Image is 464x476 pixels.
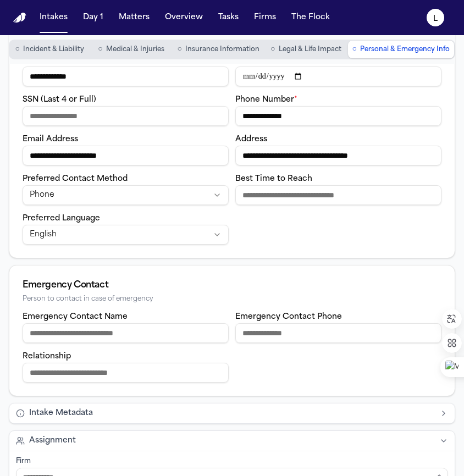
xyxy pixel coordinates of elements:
[235,185,441,205] input: Best time to reach
[23,323,229,343] input: Emergency contact name
[348,41,454,58] button: Go to Personal & Emergency Info
[266,41,345,58] button: Go to Legal & Life Impact
[235,175,312,183] label: Best Time to Reach
[235,323,441,343] input: Emergency contact phone
[287,8,334,27] button: The Flock
[9,431,455,451] button: Assignment
[23,106,229,126] input: SSN
[178,44,182,55] span: ○
[98,44,102,55] span: ○
[214,8,243,27] button: Tasks
[23,214,100,223] label: Preferred Language
[16,457,448,466] div: Firm
[360,45,450,54] span: Personal & Emergency Info
[235,67,441,86] input: Date of birth
[235,135,267,143] label: Address
[352,44,357,55] span: ○
[13,13,26,23] img: Finch Logo
[23,146,229,165] input: Email address
[279,45,341,54] span: Legal & Life Impact
[23,313,128,321] label: Emergency Contact Name
[23,363,229,383] input: Emergency contact relationship
[15,44,19,55] span: ○
[10,41,89,58] button: Go to Incident & Liability
[23,352,71,361] label: Relationship
[79,8,108,27] button: Day 1
[173,41,264,58] button: Go to Insurance Information
[91,41,170,58] button: Go to Medical & Injuries
[23,175,128,183] label: Preferred Contact Method
[106,45,164,54] span: Medical & Injuries
[23,96,96,104] label: SSN (Last 4 or Full)
[29,435,76,446] span: Assignment
[23,67,229,86] input: Full name
[161,8,207,27] button: Overview
[235,96,297,104] label: Phone Number
[23,279,441,292] div: Emergency Contact
[114,8,154,27] button: Matters
[185,45,259,54] span: Insurance Information
[29,408,93,419] span: Intake Metadata
[235,313,342,321] label: Emergency Contact Phone
[23,45,84,54] span: Incident & Liability
[250,8,280,27] button: Firms
[35,8,72,27] button: Intakes
[23,135,78,143] label: Email Address
[235,106,441,126] input: Phone number
[235,146,441,165] input: Address
[9,403,455,423] button: Intake Metadata
[270,44,275,55] span: ○
[23,295,441,303] div: Person to contact in case of emergency
[13,13,26,23] a: Home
